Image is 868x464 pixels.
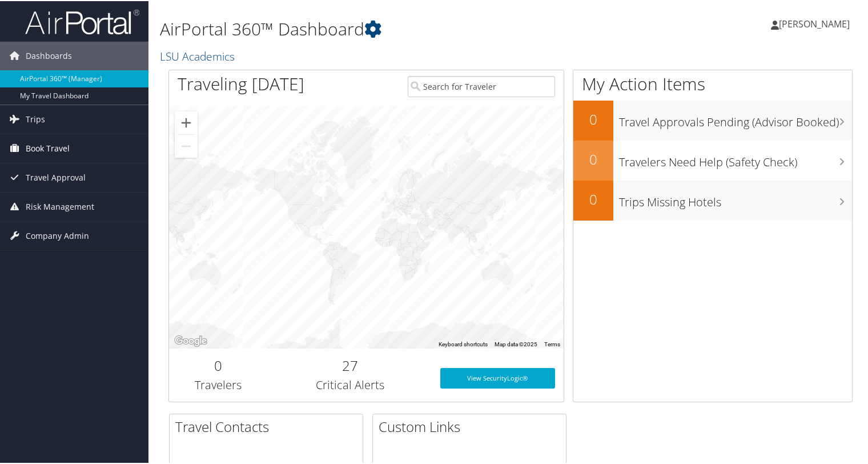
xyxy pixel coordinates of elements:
button: Zoom out [175,134,198,157]
span: [PERSON_NAME] [779,17,850,29]
h3: Critical Alerts [276,376,424,392]
h1: Traveling [DATE] [178,71,304,95]
h3: Travelers [178,376,259,392]
a: [PERSON_NAME] [771,6,861,40]
h2: 27 [276,355,424,374]
h2: 0 [573,109,613,128]
button: Zoom in [175,110,198,133]
a: Open this area in Google Maps (opens a new window) [172,333,210,347]
h2: 0 [573,149,613,168]
a: 0Trips Missing Hotels [573,179,852,219]
span: Map data ©2025 [495,340,537,346]
img: airportal-logo.png [25,7,139,34]
a: Terms (opens in new tab) [544,340,560,346]
span: Risk Management [26,191,94,220]
span: Travel Approval [26,162,86,191]
span: Company Admin [26,221,89,249]
h3: Trips Missing Hotels [619,187,852,209]
span: Book Travel [26,133,70,162]
a: 0Travel Approvals Pending (Advisor Booked) [573,99,852,139]
span: Trips [26,104,45,133]
h2: 0 [178,355,259,374]
h3: Travel Approvals Pending (Advisor Booked) [619,107,852,129]
h3: Travelers Need Help (Safety Check) [619,147,852,169]
h2: Custom Links [379,416,566,435]
input: Search for Traveler [408,75,555,96]
img: Google [172,333,210,347]
span: Dashboards [26,41,72,69]
h1: AirPortal 360™ Dashboard [160,16,628,40]
a: 0Travelers Need Help (Safety Check) [573,139,852,179]
h1: My Action Items [573,71,852,95]
button: Keyboard shortcuts [439,339,488,347]
h2: Travel Contacts [175,416,363,435]
h2: 0 [573,189,613,208]
a: LSU Academics [160,47,238,63]
a: View SecurityLogic® [440,367,554,387]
